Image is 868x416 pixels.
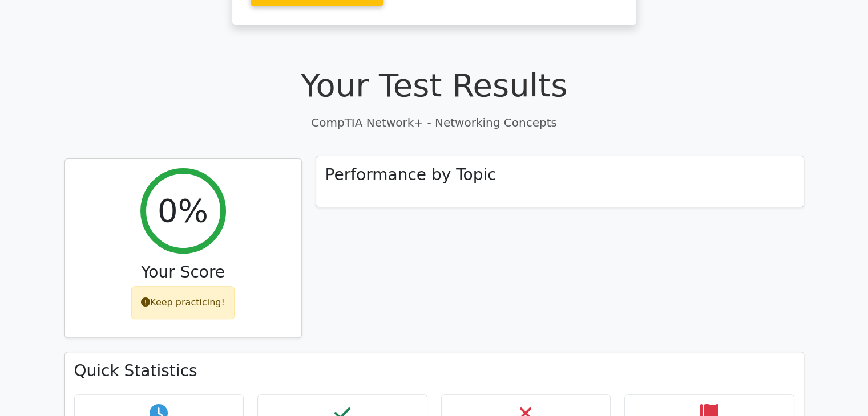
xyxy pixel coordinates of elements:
[74,361,794,381] h3: Quick Statistics
[325,165,496,185] h3: Performance by Topic
[158,191,208,230] h2: 0%
[64,114,804,131] p: CompTIA Network+ - Networking Concepts
[64,66,804,104] h1: Your Test Results
[131,286,235,319] div: Keep practicing!
[74,263,292,282] h3: Your Score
